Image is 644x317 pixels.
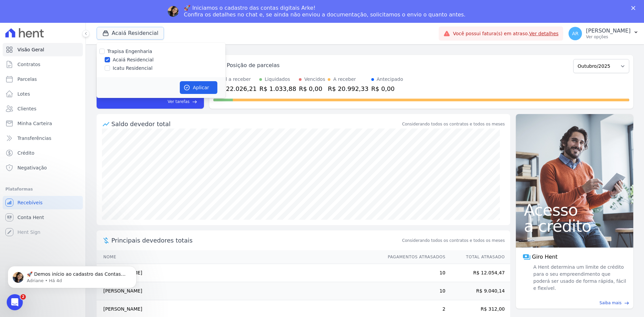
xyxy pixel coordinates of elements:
a: Clientes [3,102,83,115]
span: Você possui fatura(s) em atraso. [453,30,558,37]
span: east [624,301,629,306]
span: A Hent determina um limite de crédito para o seu empreendimento que poderá ser usado de forma ráp... [532,264,627,292]
div: Fechar [631,6,638,10]
span: Crédito [17,150,35,156]
span: 🚀 Demos início ao cadastro das Contas Digitais Arke! Iniciamos a abertura para clientes do modelo... [22,19,123,131]
td: 10 [381,264,446,282]
th: Pagamentos Atrasados [381,250,446,264]
span: Principais devedores totais [111,236,401,245]
label: Icatu Residencial [113,65,153,72]
a: Saiba mais east [520,300,629,306]
a: Parcelas [3,72,83,86]
div: R$ 22.026,21 [216,84,257,93]
a: Lotes [3,87,83,101]
p: Ver opções [586,34,631,40]
div: 🚀 Iniciamos o cadastro das contas digitais Arke! Confira os detalhes no chat e, se ainda não envi... [184,5,466,18]
span: Minha Carteira [17,120,52,127]
button: Aplicar [180,81,217,94]
a: Recebíveis [3,196,83,209]
a: Ver tarefas east [121,99,197,105]
td: [PERSON_NAME] [97,264,381,282]
span: Considerando todos os contratos e todos os meses [402,237,505,244]
div: A receber [333,76,356,83]
div: Saldo devedor total [111,119,401,128]
a: Ver detalhes [529,31,559,36]
span: Conta Hent [17,214,44,221]
th: Total Atrasado [446,250,510,264]
div: R$ 0,00 [299,84,325,93]
span: Visão Geral [17,46,44,53]
div: R$ 20.992,33 [328,84,368,93]
div: Considerando todos os contratos e todos os meses [402,121,505,127]
td: R$ 12.054,47 [446,264,510,282]
span: a crédito [524,218,625,234]
span: Negativação [17,164,47,171]
a: Negativação [3,161,83,174]
img: Profile image for Adriane [168,6,178,17]
div: Liquidados [265,76,290,83]
a: Transferências [3,131,83,145]
button: Acaiá Residencial [97,27,164,40]
iframe: Intercom live chat [7,294,23,310]
span: Ver tarefas [168,99,190,105]
a: Minha Carteira [3,117,83,130]
div: R$ 1.033,88 [259,84,296,93]
span: Recebíveis [17,199,43,206]
span: Saiba mais [599,300,622,306]
span: Lotes [17,91,30,97]
button: AR [PERSON_NAME] Ver opções [563,24,644,43]
span: Acesso [524,202,625,218]
div: Antecipado [377,76,403,83]
span: Giro Hent [532,253,557,261]
div: Vencidos [304,76,325,83]
div: Posição de parcelas [227,61,280,69]
span: Parcelas [17,76,37,83]
td: [PERSON_NAME] [97,282,381,300]
span: AR [572,31,578,36]
span: 2 [20,294,26,300]
span: Clientes [17,105,36,112]
label: Trapisa Engenharia [107,49,152,54]
th: Nome [97,250,381,264]
iframe: Intercom notifications mensagem [5,252,139,299]
a: Visão Geral [3,43,83,56]
span: east [192,99,197,104]
p: Message from Adriane, sent Há 4d [22,26,123,32]
span: Transferências [17,135,51,142]
div: Total a receber [216,76,257,83]
label: Acaiá Residencial [113,56,154,63]
td: 10 [381,282,446,300]
div: Plataformas [5,185,80,193]
a: Conta Hent [3,211,83,224]
div: R$ 0,00 [371,84,403,93]
span: Contratos [17,61,40,68]
p: [PERSON_NAME] [586,28,631,34]
a: Contratos [3,58,83,71]
td: R$ 9.040,14 [446,282,510,300]
a: Crédito [3,146,83,160]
